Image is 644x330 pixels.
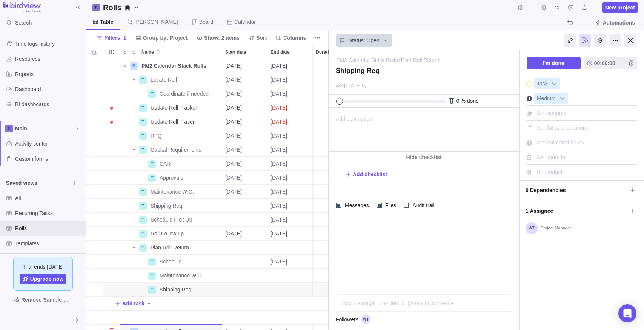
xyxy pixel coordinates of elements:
[222,157,267,171] div: Start date
[535,79,550,89] span: Task
[151,132,162,139] span: RFQ
[316,48,334,56] span: Duration
[271,202,287,209] span: [DATE]
[222,199,267,213] div: Start date
[537,154,568,160] span: Set hours left
[120,157,222,171] div: Name
[267,87,313,101] div: End date
[148,258,156,266] div: T
[313,73,358,87] div: Duration
[148,160,156,168] div: T
[139,132,147,140] div: T
[103,101,120,115] div: Trouble indication
[151,146,201,153] span: Capital Requirements
[120,59,222,73] div: Name
[15,209,83,217] span: Recurring Tasks
[103,143,120,157] div: Trouble indication
[15,101,83,108] span: BI dashboards
[120,269,222,283] div: Name
[271,90,287,98] span: [DATE]
[103,185,120,199] div: Trouble indication
[103,199,120,213] div: Trouble indication
[120,143,222,157] div: Name
[103,115,120,129] div: Trouble indication
[456,98,460,104] span: 0
[271,132,287,139] span: [DATE]
[222,227,267,241] div: Start date
[267,213,313,227] div: End date
[120,129,222,143] div: Name
[122,300,144,307] span: Add task
[120,171,222,185] div: Name
[222,311,267,325] div: Start date
[103,241,120,255] div: Trouble indication
[313,227,358,241] div: Duration
[313,87,358,101] div: Duration
[139,76,147,84] div: T
[537,110,567,116] span: Set category
[151,104,197,112] span: Update Roll Tracker
[267,227,313,241] div: End date
[283,34,306,42] span: Columns
[313,255,358,269] div: Duration
[313,213,358,227] div: Duration
[225,188,242,195] span: [DATE]
[225,104,242,112] span: [DATE]
[461,98,478,104] span: % done
[271,230,287,237] span: [DATE]
[138,45,222,59] div: Name
[138,59,222,73] div: PM2 Calendar Stack Rolls
[120,115,222,129] div: Name
[313,311,358,325] div: Duration
[313,157,358,171] div: Duration
[225,90,242,98] span: [DATE]
[157,87,222,101] div: Coordinate if needed
[148,101,222,115] div: Update Roll Tracker
[148,241,222,254] div: Plan Roll Return
[103,157,120,171] div: Trouble indication
[103,59,120,73] div: Trouble indication
[148,115,222,129] div: Update Roll Tracer
[104,34,126,42] span: Filters: 1
[345,169,387,180] span: Add checklist
[139,202,147,210] div: T
[603,19,635,26] span: Automations
[148,129,222,143] div: RFQ
[222,59,267,73] div: Start date
[222,45,267,59] div: Start date
[225,76,242,84] span: [DATE]
[526,184,627,197] span: 0 Dependencies
[222,101,267,115] div: Start date
[267,311,313,325] div: End date
[579,6,590,12] a: Notifications
[624,34,636,47] div: Close
[15,225,83,232] span: Rolls
[267,157,313,171] div: End date
[139,244,147,252] div: T
[151,188,194,195] span: Maintenance W.O.
[15,70,83,78] span: Reports
[103,269,120,283] div: Trouble indication
[6,294,80,306] span: Remove Sample Data
[139,104,147,112] div: T
[148,174,156,182] div: T
[579,2,590,13] span: Notifications
[267,269,313,283] div: End date
[267,143,313,157] div: End date
[151,230,184,237] span: Roll Follow up
[3,2,41,13] img: logo
[157,283,222,296] div: Shipping Req
[222,255,267,269] div: Start date
[273,33,309,43] span: Columns
[267,129,313,143] div: End date
[312,33,323,43] span: More actions
[594,34,606,47] div: Billing
[86,297,569,311] div: Add New
[267,101,312,115] div: highlight
[103,227,120,241] div: Trouble indication
[139,230,147,238] div: T
[267,115,312,129] div: highlight
[313,115,358,129] div: Duration
[267,45,312,59] div: End date
[157,157,222,170] div: CAR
